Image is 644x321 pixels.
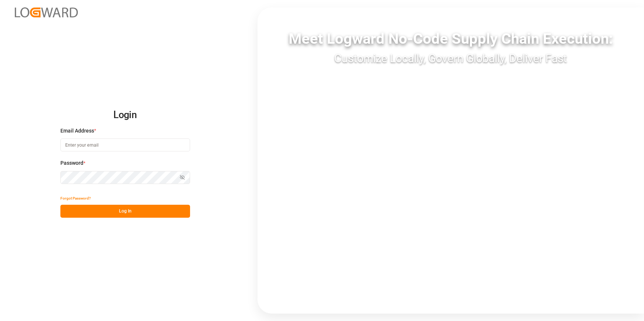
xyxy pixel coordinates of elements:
img: Logward_new_orange.png [15,7,78,17]
span: Email Address [60,127,94,135]
span: Password [60,159,83,167]
h2: Login [60,103,190,127]
button: Forgot Password? [60,192,91,205]
button: Log In [60,205,190,218]
div: Meet Logward No-Code Supply Chain Execution: [258,28,644,50]
div: Customize Locally, Govern Globally, Deliver Fast [258,50,644,67]
input: Enter your email [60,138,190,151]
